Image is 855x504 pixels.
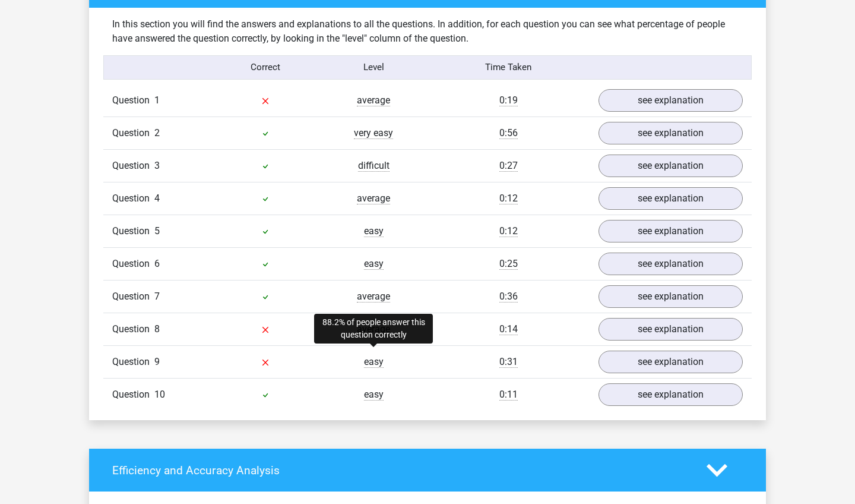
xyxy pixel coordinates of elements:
span: average [357,291,390,303]
span: 0:11 [499,389,518,401]
div: Correct [212,61,320,74]
span: Question [112,159,154,173]
span: Question [112,257,154,271]
div: 88.2% of people answer this question correctly [314,314,433,344]
span: 1 [154,94,160,106]
span: 3 [154,160,160,171]
span: 0:14 [499,323,518,335]
a: see explanation [598,351,743,373]
span: Question [112,322,154,336]
div: Level [319,61,427,74]
span: average [357,94,390,106]
span: easy [364,258,384,270]
span: 10 [154,389,165,400]
div: Time Taken [427,61,590,74]
span: Question [112,388,154,402]
span: 5 [154,225,160,237]
a: see explanation [598,253,743,275]
span: Question [112,93,154,108]
span: Question [112,191,154,206]
span: easy [364,356,384,368]
span: 7 [154,291,160,302]
span: 6 [154,258,160,269]
span: 0:36 [499,291,518,303]
span: Question [112,126,154,140]
span: 0:19 [499,94,518,106]
a: see explanation [598,318,743,341]
h4: Efficiency and Accuracy Analysis [112,464,689,477]
span: 9 [154,356,160,367]
div: In this section you will find the answers and explanations to all the questions. In addition, for... [103,17,752,46]
span: Question [112,224,154,238]
span: Question [112,289,154,304]
span: easy [364,225,384,237]
span: 4 [154,193,160,204]
a: see explanation [598,285,743,308]
span: 2 [154,127,160,138]
span: very easy [354,127,393,139]
span: easy [364,389,384,401]
a: see explanation [598,122,743,144]
a: see explanation [598,155,743,177]
span: difficult [358,160,389,172]
span: 0:12 [499,225,518,237]
span: 0:27 [499,160,518,172]
a: see explanation [598,187,743,210]
a: see explanation [598,383,743,406]
span: 0:12 [499,193,518,204]
span: Question [112,355,154,369]
span: 0:56 [499,127,518,139]
span: 8 [154,323,160,335]
span: 0:31 [499,356,518,368]
span: 0:25 [499,258,518,270]
a: see explanation [598,89,743,112]
a: see explanation [598,220,743,242]
span: average [357,193,390,204]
